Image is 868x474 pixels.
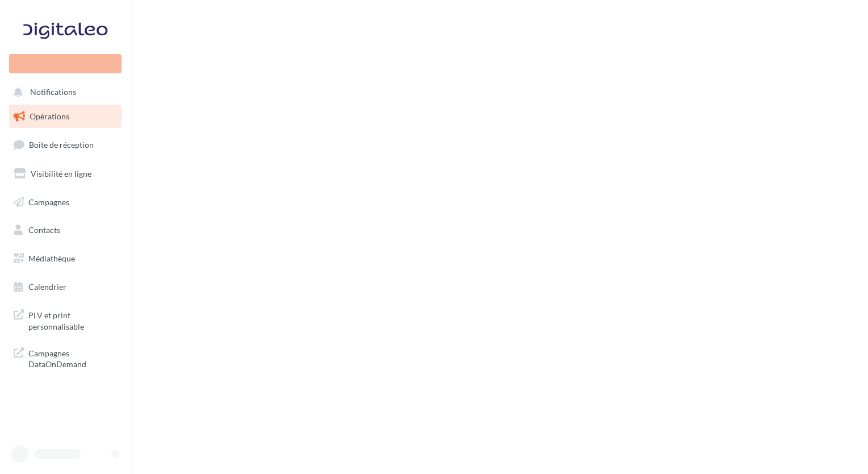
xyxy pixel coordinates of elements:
[29,140,94,149] span: Boîte de réception
[30,88,76,97] span: Notifications
[9,54,122,73] div: Nouvelle campagne
[7,162,124,186] a: Visibilité en ligne
[7,275,124,299] a: Calendrier
[7,247,124,271] a: Médiathèque
[28,346,117,370] span: Campagnes DataOnDemand
[28,253,75,263] span: Médiathèque
[28,225,60,235] span: Contacts
[31,169,91,178] span: Visibilité en ligne
[28,307,117,332] span: PLV et print personnalisable
[7,132,124,157] a: Boîte de réception
[28,282,66,292] span: Calendrier
[7,105,124,128] a: Opérations
[7,303,124,336] a: PLV et print personnalisable
[28,197,69,206] span: Campagnes
[30,111,69,121] span: Opérations
[7,190,124,214] a: Campagnes
[7,218,124,242] a: Contacts
[7,341,124,375] a: Campagnes DataOnDemand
